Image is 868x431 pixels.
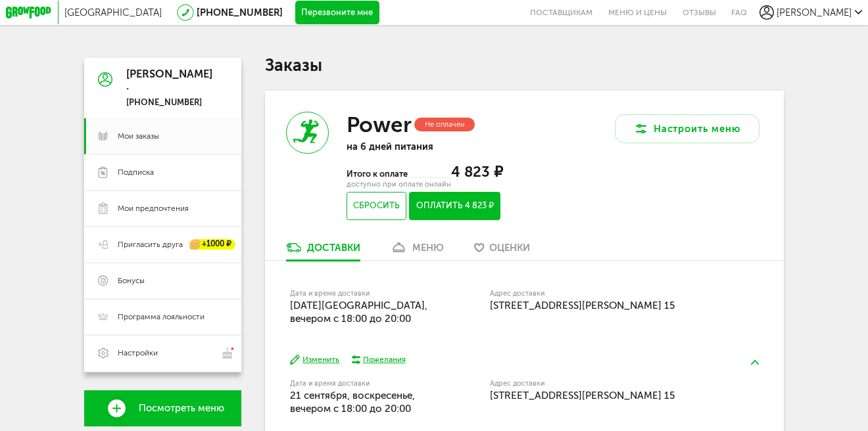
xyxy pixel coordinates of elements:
[280,241,366,260] a: Доставки
[490,300,675,311] span: [STREET_ADDRESS][PERSON_NAME] 15
[126,68,212,92] div: [PERSON_NAME] .
[347,112,412,138] h3: Power
[84,263,241,299] a: Бонусы
[190,239,235,250] div: +1000 ₽
[84,299,241,335] a: Программа лояльности
[84,335,241,372] a: Настройки
[490,290,715,297] label: Адрес доставки
[84,390,241,426] a: Посмотреть меню
[290,390,415,415] span: 21 сентября, воскресенье, вечером c 18:00 до 20:00
[84,227,241,263] a: Пригласить друга +1000 ₽
[118,167,154,177] span: Подписка
[414,118,475,131] div: Не оплачен
[412,242,444,254] div: меню
[489,242,530,254] span: Оценки
[347,169,409,179] span: Итого к оплате
[64,7,162,18] span: [GEOGRAPHIC_DATA]
[118,239,183,250] span: Пригласить друга
[84,191,241,227] a: Мои предпочтения
[490,390,675,401] span: [STREET_ADDRESS][PERSON_NAME] 15
[290,380,428,387] label: Дата и время доставки
[352,354,406,365] button: Пожелания
[363,354,406,365] div: Пожелания
[295,1,379,25] button: Перезвоните мне
[290,300,427,325] span: [DATE][GEOGRAPHIC_DATA], вечером c 18:00 до 20:00
[468,241,536,260] a: Оценки
[751,360,759,365] img: arrow-up-green.5eb5f82.svg
[347,181,503,188] div: доступно при оплате онлайн
[384,241,450,260] a: меню
[290,354,339,365] button: Изменить
[118,348,158,358] span: Настройки
[197,7,283,18] a: [PHONE_NUMBER]
[118,131,159,141] span: Мои заказы
[290,290,428,297] label: Дата и время доставки
[118,203,189,214] span: Мои предпочтения
[265,58,783,74] h1: Заказы
[307,242,360,254] div: Доставки
[777,7,852,18] span: [PERSON_NAME]
[84,118,241,154] a: Мои заказы
[347,192,406,220] button: Сбросить
[84,154,241,191] a: Подписка
[451,163,503,181] span: 4 823 ₽
[615,114,759,143] button: Настроить меню
[126,97,212,108] div: [PHONE_NUMBER]
[409,192,500,220] button: Оплатить 4 823 ₽
[139,403,224,414] span: Посмотреть меню
[118,275,145,286] span: Бонусы
[118,311,205,322] span: Программа лояльности
[490,380,715,387] label: Адрес доставки
[347,141,503,152] p: на 6 дней питания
